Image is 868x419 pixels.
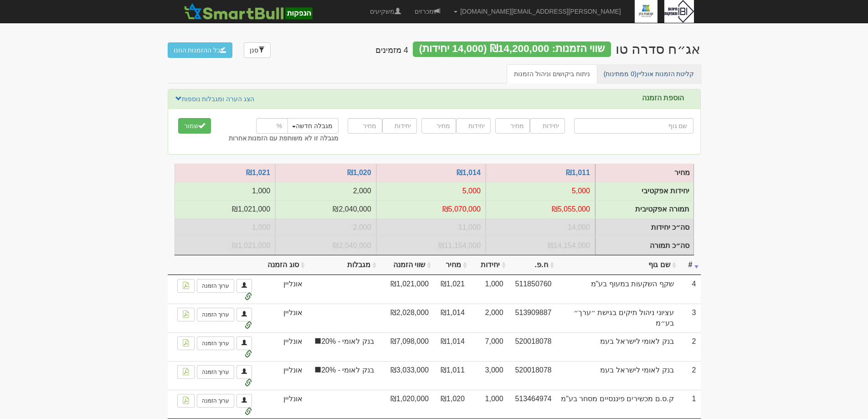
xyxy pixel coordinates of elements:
[275,237,376,255] td: סה״כ תמורה
[307,255,379,275] th: מגבלות: activate to sort column ascending
[382,118,417,134] input: יחידות
[508,361,556,390] td: 520018078
[379,255,433,275] th: שווי הזמנה: activate to sort column ascending
[433,275,469,304] td: ₪1,021
[275,200,376,218] td: תמורה אפקטיבית
[469,255,508,275] th: יחידות: activate to sort column ascending
[556,304,678,332] td: עציוני ניהול תיקים בגישת ״ערך״ בע״מ
[348,118,382,134] input: מחיר
[508,255,556,275] th: ח.פ.: activate to sort column ascending
[275,218,376,237] td: סה״כ יחידות
[181,2,315,21] img: SmartBull Logo
[182,310,190,318] img: pdf-file-icon.png
[433,304,469,332] td: ₪1,014
[556,361,678,390] td: בנק לאומי לישראל בעמ
[376,182,486,200] td: יחידות אפקטיבי
[595,237,693,255] td: סה״כ תמורה
[595,182,693,201] td: יחידות אפקטיבי
[175,218,276,237] td: סה״כ יחידות
[486,200,595,218] td: תמורה אפקטיבית
[256,118,288,134] input: %
[469,361,508,390] td: 3,000
[495,118,530,134] input: מחיר
[678,275,701,304] td: 4
[379,390,433,419] td: ₪1,020,000
[168,42,233,58] button: כל ההזמנות הוזנו
[182,368,190,375] img: pdf-file-icon.png
[312,365,374,376] span: בנק לאומי - 20%
[595,218,693,237] td: סה״כ יחידות
[375,46,408,55] h4: 4 מזמינים
[486,237,595,255] td: סה״כ תמורה
[604,70,637,78] span: (0 ממתינות)
[257,304,307,332] td: אונליין
[312,336,374,347] span: בנק לאומי - 20%
[433,390,469,419] td: ₪1,020
[678,255,701,275] th: #: activate to sort column ascending
[244,42,271,58] a: סנן
[175,182,276,200] td: יחידות אפקטיבי
[257,332,307,361] td: אונליין
[376,218,486,237] td: סה״כ יחידות
[678,390,701,419] td: 1
[642,94,684,102] label: הוספת הזמנה
[556,275,678,304] td: שקף השקעות במעוף בע"מ
[678,304,701,332] td: 3
[486,218,595,237] td: סה״כ יחידות
[197,308,234,321] a: ערוך הזמנה
[182,397,190,404] img: pdf-file-icon.png
[566,169,590,176] a: ₪1,011
[197,365,234,379] a: ערוך הזמנה
[229,134,339,143] label: מגבלה זו לא משותפת עם הזמנות אחרות
[456,118,491,134] input: יחידות
[257,390,307,419] td: אונליין
[595,201,693,219] td: תמורה אפקטיבית
[379,361,433,390] td: ₪3,033,000
[596,64,702,83] a: קליטת הזמנות אונליין(0 ממתינות)
[175,200,276,218] td: תמורה אפקטיבית
[507,64,597,83] a: ניתוח ביקושים וניהול הזמנות
[574,118,693,134] input: שם גוף
[595,164,693,182] td: מחיר
[678,332,701,361] td: 2
[433,332,469,361] td: ₪1,014
[275,182,376,200] td: יחידות אפקטיבי
[508,275,556,304] td: 511850760
[457,169,481,176] a: ₪1,014
[508,332,556,361] td: 520018078
[257,275,307,304] td: אונליין
[376,200,486,218] td: תמורה אפקטיבית
[197,394,234,408] a: ערוך הזמנה
[530,118,565,134] input: יחידות
[379,304,433,332] td: ₪2,028,000
[433,361,469,390] td: ₪1,011
[508,390,556,419] td: 513464974
[182,282,190,289] img: pdf-file-icon.png
[433,255,469,275] th: מחיר: activate to sort column ascending
[379,332,433,361] td: ₪7,098,000
[469,332,508,361] td: 7,000
[197,336,234,350] a: ערוך הזמנה
[347,169,371,176] a: ₪1,020
[421,118,456,134] input: מחיר
[286,118,339,134] button: מגבלה חדשה
[469,390,508,419] td: 1,000
[556,255,678,275] th: שם גוף: activate to sort column ascending
[616,41,701,57] div: בתי זיקוק לנפט בעמ - אג״ח (סדרה טו) - הנפקה לציבור
[376,237,486,255] td: סה״כ תמורה
[508,304,556,332] td: 513909887
[178,118,211,134] button: שמור
[246,169,270,176] a: ₪1,021
[556,390,678,419] td: ק.ס.ם מכשירים פיננסיים מסחר בע"מ
[486,182,595,200] td: יחידות אפקטיבי
[469,275,508,304] td: 1,000
[379,275,433,304] td: ₪1,021,000
[257,361,307,390] td: אונליין
[175,237,276,255] td: סה״כ תמורה
[469,304,508,332] td: 2,000
[556,332,678,361] td: בנק לאומי לישראל בעמ
[413,41,611,57] div: שווי הזמנות: ₪14,200,000 (14,000 יחידות)
[182,339,190,347] img: pdf-file-icon.png
[197,279,234,293] a: ערוך הזמנה
[257,255,307,275] th: סוג הזמנה: activate to sort column ascending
